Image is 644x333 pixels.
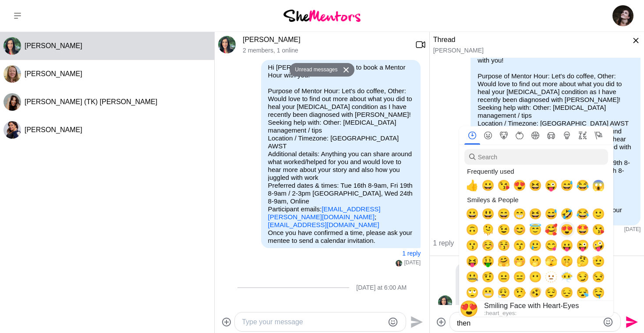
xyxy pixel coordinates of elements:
button: Send [621,312,640,332]
p: Purpose of Mentor Hour: Let's do coffee, Other: Would love to find out more about what you did to... [268,87,414,229]
div: Tammy McCann [4,65,21,83]
textarea: Type your message [457,317,599,327]
img: H [438,295,452,309]
img: Casey Aubin [612,5,633,26]
img: T [4,93,21,111]
time: 2025-09-11T10:12:15.889Z [404,259,421,266]
p: 2 members , 1 online [243,47,408,54]
div: Hema Prashar [396,260,402,266]
p: Hi [PERSON_NAME], I'd love to book a Mentor Hour with you! [268,63,414,79]
div: Hema Prashar [218,36,236,53]
p: Purpose of Mentor Hour: Let's do coffee, Other: Would love to find out more about what you did to... [478,72,633,206]
img: H [218,36,236,53]
p: Once you have confirmed a time, please ask your mentee to send a calendar invitation. [268,229,414,245]
div: [DATE] at 6:00 AM [356,284,407,291]
div: Hema Prashar [438,295,452,309]
div: Thread [433,35,616,44]
img: R [4,121,21,139]
img: T [4,65,21,83]
a: [PERSON_NAME] [243,36,301,43]
span: [PERSON_NAME] [25,126,82,133]
img: She Mentors Logo [283,10,361,21]
a: [EMAIL_ADDRESS][DOMAIN_NAME] [268,221,379,228]
div: Hema Prashar [4,37,21,55]
span: [PERSON_NAME] (TK) [PERSON_NAME] [25,98,157,105]
button: Unread messages [290,63,340,77]
span: [PERSON_NAME] [25,42,82,49]
img: H [4,37,21,55]
div: 1 reply [433,233,640,249]
div: Taliah-Kate (TK) Byron [4,93,21,111]
textarea: Type your message [242,317,384,327]
button: Emoji picker [388,317,398,327]
div: Richa Joshi [4,121,21,139]
button: 1 reply [402,250,421,257]
span: [PERSON_NAME] [25,70,82,77]
img: H [396,260,402,266]
div: [PERSON_NAME] [433,47,616,54]
a: [EMAIL_ADDRESS][PERSON_NAME][DOMAIN_NAME] [268,205,381,221]
button: Close thread [623,36,640,53]
button: Emoji picker [603,317,613,327]
button: Send [406,312,426,332]
time: 2025-09-11T10:12:15.889Z [624,226,641,233]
